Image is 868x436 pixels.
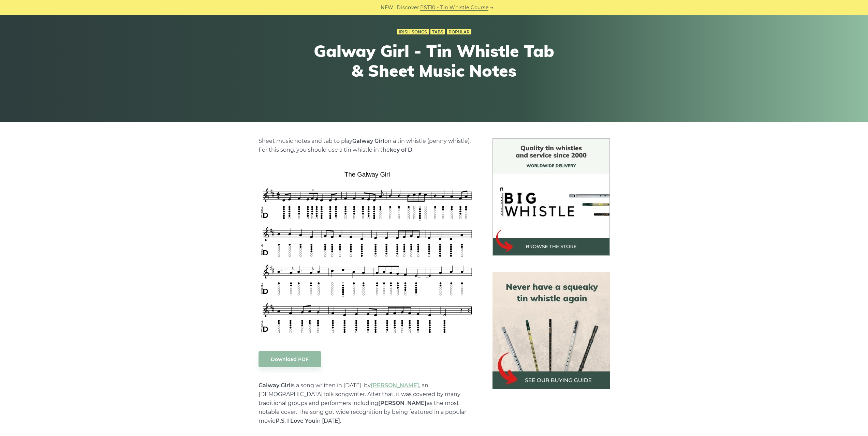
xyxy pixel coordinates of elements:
strong: P.S. I Love You [276,418,315,424]
p: is a song written in [DATE]. by , an [DEMOGRAPHIC_DATA] folk songwriter. After that, it was cover... [259,381,476,425]
strong: key of D [390,147,412,153]
strong: [PERSON_NAME] [378,400,427,406]
p: Sheet music notes and tab to play on a tin whistle (penny whistle). For this song, you should use... [259,137,476,154]
img: tin whistle buying guide [492,272,610,389]
h1: Galway Girl - Tin Whistle Tab & Sheet Music Notes [309,41,560,80]
a: [PERSON_NAME] [371,382,419,389]
img: The Galway Girl Tin Whistle Tab & Sheet Music [259,168,476,337]
span: Discover [397,4,419,12]
a: Download PDF [259,351,321,367]
a: PST10 - Tin Whistle Course [420,4,488,12]
strong: Galway Girl [352,138,384,144]
span: NEW: [381,4,395,12]
a: Irish Songs [397,29,429,35]
strong: Galway Girl [259,382,291,389]
a: Popular [447,29,471,35]
a: Tabs [430,29,445,35]
img: BigWhistle Tin Whistle Store [492,138,610,256]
